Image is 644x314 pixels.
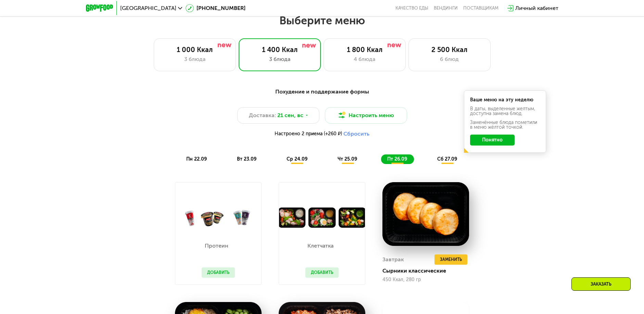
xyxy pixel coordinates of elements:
[331,46,399,54] div: 1 800 Ккал
[416,46,483,54] div: 2 500 Ккал
[343,130,369,137] button: Сбросить
[434,5,458,11] a: Вендинги
[434,254,467,265] button: Заменить
[119,88,525,96] div: Похудение и поддержание формы
[382,267,475,274] div: Сырники классические
[382,254,404,265] div: Завтрак
[161,55,229,63] div: 3 блюда
[395,5,428,11] a: Качество еды
[22,14,622,27] h2: Выберите меню
[571,277,631,291] div: Заказать
[277,111,303,120] span: 21 сен, вс
[249,111,276,120] span: Доставка:
[246,46,314,54] div: 1 400 Ккал
[463,5,498,11] div: поставщикам
[246,55,314,63] div: 3 блюда
[161,46,229,54] div: 1 000 Ккал
[515,4,558,12] div: Личный кабинет
[186,156,207,162] span: пн 22.09
[440,256,462,263] span: Заменить
[275,131,342,136] span: Настроено 2 приема (+260 ₽)
[470,106,540,116] div: В даты, выделенные желтым, доступна замена блюд.
[305,243,335,249] p: Клетчатка
[470,120,540,130] div: Заменённые блюда пометили в меню жёлтой точкой.
[338,156,357,162] span: чт 25.09
[305,267,339,278] button: Добавить
[382,277,469,282] div: 450 Ккал, 280 гр
[237,156,256,162] span: вт 23.09
[437,156,457,162] span: сб 27.09
[287,156,307,162] span: ср 24.09
[470,135,515,146] button: Понятно
[202,267,235,278] button: Добавить
[470,98,540,102] div: Ваше меню на эту неделю
[387,156,407,162] span: пт 26.09
[186,4,245,12] a: [PHONE_NUMBER]
[331,55,399,63] div: 4 блюда
[325,107,407,124] button: Настроить меню
[120,5,176,11] span: [GEOGRAPHIC_DATA]
[202,243,231,249] p: Протеин
[416,55,483,63] div: 6 блюд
